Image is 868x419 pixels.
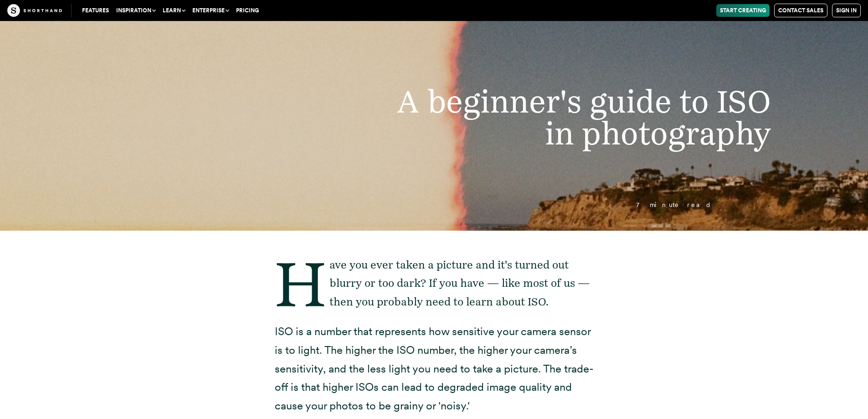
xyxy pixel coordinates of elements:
p: Have you ever taken a picture and it's turned out blurry or too dark? If you have — like most of ... [275,256,594,311]
a: Pricing [232,4,262,17]
p: 7 minute read [138,202,730,208]
a: Start Creating [716,4,770,17]
a: Sign in [832,4,861,17]
a: Features [78,4,113,17]
img: The Craft [7,4,62,17]
h1: A beginner's guide to ISO in photography [375,86,790,150]
button: Inspiration [113,4,159,17]
p: ISO is a number that represents how sensitive your camera sensor is to light. The higher the ISO ... [275,322,594,415]
button: Enterprise [189,4,232,17]
a: Contact Sales [774,4,827,17]
button: Learn [159,4,189,17]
